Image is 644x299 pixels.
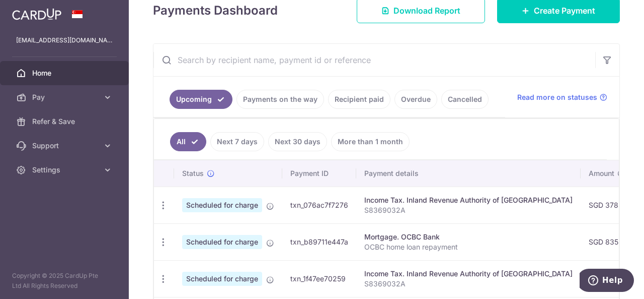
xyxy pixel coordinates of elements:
[364,232,573,242] div: Mortgage. OCBC Bank
[182,198,262,212] span: Scheduled for charge
[441,90,489,109] a: Cancelled
[581,223,637,260] td: SGD 835.73
[153,2,278,20] h4: Payments Dashboard
[236,90,324,109] a: Payments on the way
[328,90,390,109] a: Recipient paid
[534,5,595,17] span: Create Payment
[282,160,356,187] th: Payment ID
[182,235,262,249] span: Scheduled for charge
[517,92,597,102] span: Read more on statuses
[364,242,573,252] p: OCBC home loan repayment
[364,205,573,215] p: S8369032A
[32,68,99,78] span: Home
[32,116,99,127] span: Refer & Save
[32,165,99,175] span: Settings
[282,260,356,297] td: txn_1f47ee70259
[12,8,61,20] img: CardUp
[364,269,573,279] div: Income Tax. Inland Revenue Authority of [GEOGRAPHIC_DATA]
[282,223,356,260] td: txn_b89711e447a
[153,44,595,76] input: Search by recipient name, payment id or reference
[32,141,99,151] span: Support
[210,132,264,151] a: Next 7 days
[268,132,327,151] a: Next 30 days
[16,35,113,45] p: [EMAIL_ADDRESS][DOMAIN_NAME]
[282,187,356,223] td: txn_076ac7f7276
[394,90,437,109] a: Overdue
[393,5,460,17] span: Download Report
[517,92,607,102] a: Read more on statuses
[580,269,634,294] iframe: Opens a widget where you can find more information
[581,187,637,223] td: SGD 378.36
[182,272,262,286] span: Scheduled for charge
[589,168,614,178] span: Amount
[32,92,99,102] span: Pay
[364,195,573,205] div: Income Tax. Inland Revenue Authority of [GEOGRAPHIC_DATA]
[364,279,573,289] p: S8369032A
[170,90,232,109] a: Upcoming
[331,132,410,151] a: More than 1 month
[170,132,206,151] a: All
[581,260,637,297] td: SGD 378.36
[182,168,204,178] span: Status
[356,160,581,187] th: Payment details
